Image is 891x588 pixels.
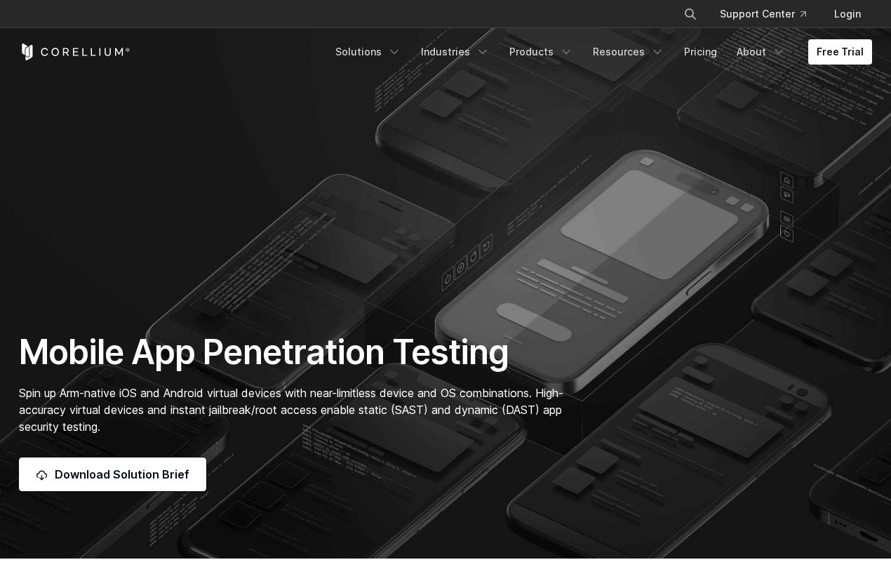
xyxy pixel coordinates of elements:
a: Login [823,1,872,27]
div: Navigation Menu [327,39,872,65]
h1: Mobile App Penetration Testing [19,331,578,373]
a: About [728,39,794,65]
span: Spin up Arm-native iOS and Android virtual devices with near-limitless device and OS combinations... [19,386,563,434]
a: Industries [413,39,498,65]
a: Pricing [676,39,725,65]
div: Navigation Menu [666,1,872,27]
a: Products [501,39,582,65]
a: Solutions [327,39,410,65]
a: Support Center [709,1,817,27]
span: Download Solution Brief [55,466,189,483]
a: Resources [584,39,673,65]
a: Download Solution Brief [19,457,206,491]
a: Free Trial [808,39,872,65]
button: Search [678,1,703,27]
a: Corellium Home [19,44,130,60]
